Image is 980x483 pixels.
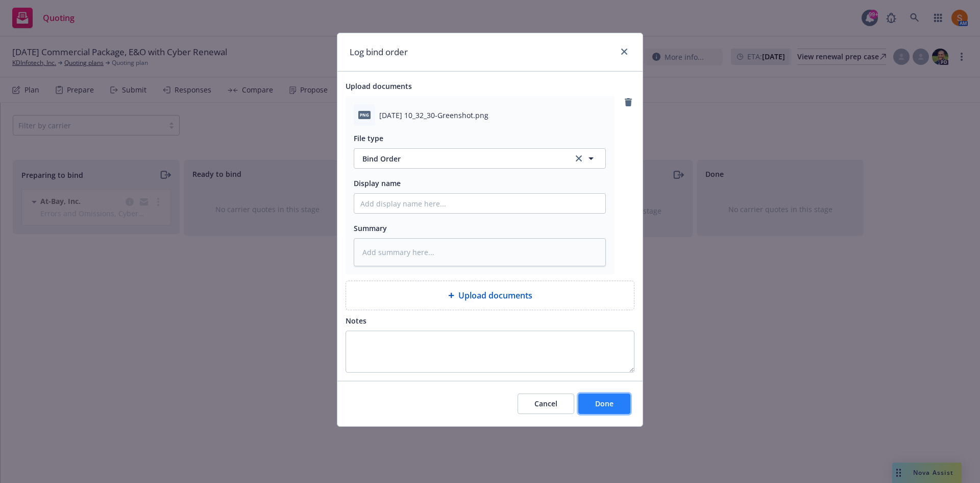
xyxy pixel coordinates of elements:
[578,394,630,414] button: Done
[354,148,606,169] button: Bind Orderclear selection
[354,133,383,143] span: File type
[350,45,408,59] h1: Log bind order
[518,394,574,414] button: Cancel
[622,96,634,108] a: remove
[573,152,585,165] a: clear selection
[346,316,366,326] span: Notes
[354,178,401,188] span: Display name
[534,399,557,408] span: Cancel
[346,281,634,310] div: Upload documents
[346,81,412,91] span: Upload documents
[595,399,614,408] span: Done
[458,289,532,302] span: Upload documents
[354,194,605,213] input: Add display name here...
[358,111,371,119] span: png
[379,110,488,121] span: [DATE] 10_32_30-Greenshot.png
[354,223,387,233] span: Summary
[618,45,630,58] a: close
[362,153,562,164] span: Bind Order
